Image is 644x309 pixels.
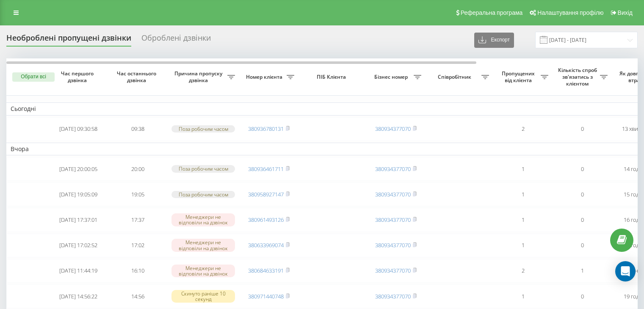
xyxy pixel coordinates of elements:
[248,267,284,274] a: 380684633191
[248,190,284,198] a: 380958927147
[243,74,287,80] span: Номер клієнта
[108,284,167,308] td: 14:56
[49,157,108,181] td: [DATE] 20:00:05
[375,190,411,198] a: 380934377070
[375,292,411,300] a: 380934377070
[171,239,235,251] div: Менеджери не відповіли на дзвінок
[461,9,523,16] span: Реферальна програма
[615,261,636,281] div: Open Intercom Messenger
[171,213,235,226] div: Менеджери не відповіли на дзвінок
[49,182,108,206] td: [DATE] 19:05:09
[375,165,411,173] a: 380934377070
[108,182,167,206] td: 19:05
[108,157,167,181] td: 20:00
[493,157,553,181] td: 1
[557,67,600,87] span: Кількість спроб зв'язатись з клієнтом
[248,216,284,223] a: 380961493126
[108,259,167,283] td: 16:10
[49,259,108,283] td: [DATE] 11:44:19
[474,33,514,48] button: Експорт
[493,208,553,232] td: 1
[553,208,612,232] td: 0
[12,72,55,82] button: Обрати всі
[171,70,227,83] span: Причина пропуску дзвінка
[108,117,167,141] td: 09:38
[171,265,235,277] div: Менеджери не відповіли на дзвінок
[375,216,411,223] a: 380934377070
[49,284,108,308] td: [DATE] 14:56:22
[493,284,553,308] td: 1
[375,125,411,132] a: 380934377070
[171,165,235,172] div: Поза робочим часом
[553,284,612,308] td: 0
[553,157,612,181] td: 0
[49,234,108,257] td: [DATE] 17:02:52
[108,234,167,257] td: 17:02
[537,9,603,16] span: Налаштування профілю
[6,33,131,47] div: Необроблені пропущені дзвінки
[49,208,108,232] td: [DATE] 17:37:01
[493,234,553,257] td: 1
[171,191,235,198] div: Поза робочим часом
[553,234,612,257] td: 0
[248,292,284,300] a: 380971440748
[498,70,541,83] span: Пропущених від клієнта
[493,259,553,283] td: 2
[171,125,235,132] div: Поза робочим часом
[618,9,633,16] span: Вихід
[49,117,108,141] td: [DATE] 09:30:58
[493,182,553,206] td: 1
[171,290,235,303] div: Скинуто раніше 10 секунд
[115,70,160,83] span: Час останнього дзвінка
[306,74,359,80] span: ПІБ Клієнта
[375,267,411,274] a: 380934377070
[248,165,284,173] a: 380936461711
[370,74,414,80] span: Бізнес номер
[108,208,167,232] td: 17:37
[430,74,481,80] span: Співробітник
[553,117,612,141] td: 0
[248,125,284,132] a: 380936780131
[553,182,612,206] td: 0
[55,70,101,83] span: Час першого дзвінка
[248,241,284,249] a: 380633969074
[553,259,612,283] td: 1
[141,33,211,47] div: Оброблені дзвінки
[375,241,411,249] a: 380934377070
[493,117,553,141] td: 2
